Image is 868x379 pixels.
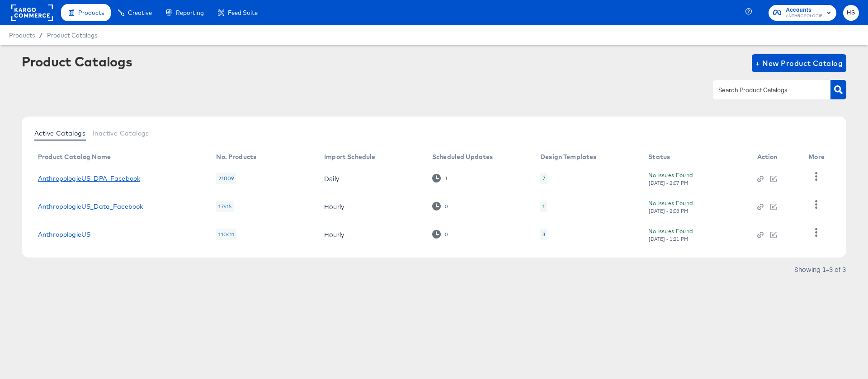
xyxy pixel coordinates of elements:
div: 3 [540,229,547,240]
div: 1 [542,203,545,210]
div: 110411 [216,229,236,240]
a: AnthropologieUS_DPA_Facebook [38,175,140,182]
span: Reporting [176,9,204,16]
span: Products [9,32,35,39]
a: AnthropologieUS [38,231,90,238]
span: Accounts [786,5,823,15]
div: 7 [540,173,547,184]
span: / [35,32,47,39]
div: Import Schedule [324,153,375,160]
a: Product Catalogs [47,32,97,39]
span: Products [78,9,104,16]
span: Inactive Catalogs [93,130,149,137]
span: + New Product Catalog [755,57,843,70]
span: HS [847,8,855,18]
button: AccountsANTHROPOLOGIE [769,5,836,21]
div: 1 [432,174,448,182]
td: Hourly [317,192,425,220]
span: ANTHROPOLOGIE [786,13,823,20]
div: 0 [444,203,448,210]
input: Search Product Catalogs [717,85,813,95]
th: More [801,150,835,164]
div: 17415 [216,201,234,212]
th: Status [641,150,750,164]
div: Design Templates [540,153,596,160]
span: Active Catalogs [34,130,85,137]
th: Action [750,150,802,164]
div: 3 [542,231,545,238]
button: HS [843,5,859,21]
div: 0 [444,231,448,238]
div: 0 [432,230,448,239]
div: 1 [444,175,448,182]
button: + New Product Catalog [752,54,846,72]
div: Showing 1–3 of 3 [794,266,846,272]
div: 7 [542,175,545,182]
td: Hourly [317,220,425,248]
div: 21009 [216,173,236,184]
a: AnthropologieUS_Data_Facebook [38,203,143,210]
div: 0 [432,202,448,211]
div: 1 [540,201,547,212]
div: Product Catalogs [22,54,132,69]
span: Creative [128,9,152,16]
div: Scheduled Updates [432,153,493,160]
span: Feed Suite [228,9,258,16]
td: Daily [317,164,425,192]
div: Product Catalog Name [38,153,111,160]
div: No. Products [216,153,256,160]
